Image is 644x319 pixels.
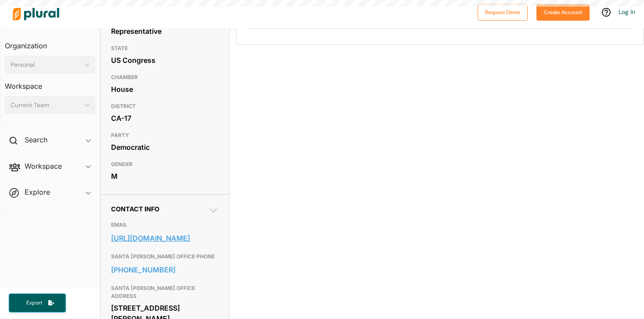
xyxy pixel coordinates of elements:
[478,7,528,16] a: Request Demo
[111,170,219,183] div: M
[25,135,47,145] h2: Search
[111,130,219,141] h3: PARTY
[111,43,219,54] h3: STATE
[111,83,219,96] div: House
[5,73,95,93] h3: Workspace
[9,294,66,312] button: Export
[111,220,219,230] h3: EMAIL
[111,232,219,245] a: [URL][DOMAIN_NAME]
[111,141,219,154] div: Democratic
[5,33,95,52] h3: Organization
[619,8,635,16] a: Log In
[111,25,219,38] div: Representative
[111,101,219,112] h3: DISTRICT
[536,7,590,16] a: Create Account
[111,283,219,301] h3: SANTA [PERSON_NAME] OFFICE ADDRESS
[536,4,590,21] button: Create Account
[111,54,219,67] div: US Congress
[111,251,219,262] h3: SANTA [PERSON_NAME] OFFICE PHONE
[111,72,219,83] h3: CHAMBER
[11,101,81,110] div: Current Team
[111,263,219,276] a: [PHONE_NUMBER]
[20,299,48,307] span: Export
[478,4,528,21] button: Request Demo
[111,159,219,170] h3: GENDER
[11,60,81,69] div: Personal
[111,112,219,125] div: CA-17
[111,205,159,213] span: Contact Info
